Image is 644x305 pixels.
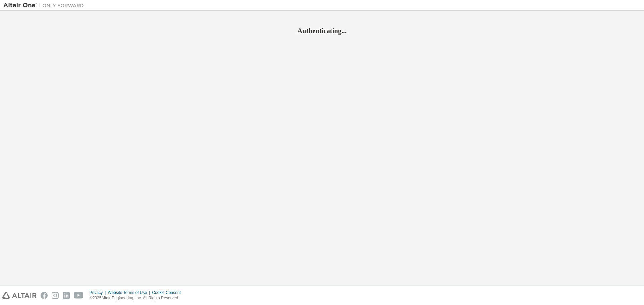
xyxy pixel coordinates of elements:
div: Website Terms of Use [108,290,152,295]
img: linkedin.svg [63,292,70,299]
h2: Authenticating... [3,26,641,35]
div: Privacy [90,290,108,295]
img: altair_logo.svg [2,292,37,299]
img: facebook.svg [41,292,48,299]
div: Cookie Consent [152,290,184,295]
img: Altair One [3,2,87,9]
img: youtube.svg [74,292,84,299]
img: instagram.svg [52,292,59,299]
p: © 2025 Altair Engineering, Inc. All Rights Reserved. [90,295,185,301]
